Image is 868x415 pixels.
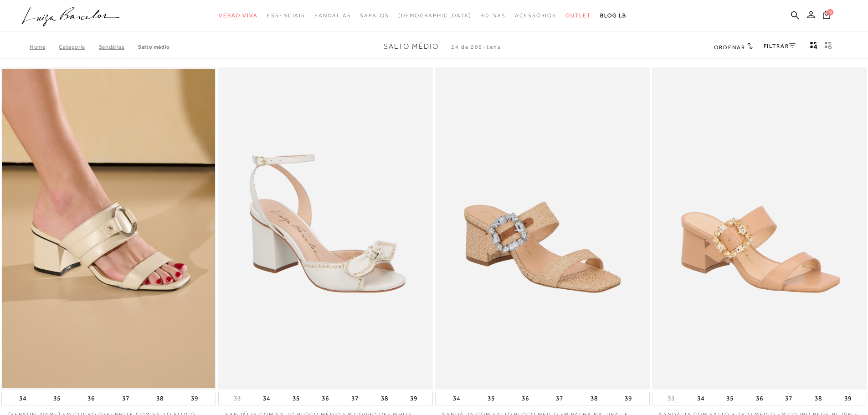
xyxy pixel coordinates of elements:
a: Categoria [59,44,98,50]
a: noSubCategoriesText [398,7,472,24]
span: 24 de 206 itens [451,44,501,50]
button: 38 [812,392,825,405]
button: 36 [519,392,532,405]
span: 0 [827,9,833,15]
span: Outlet [565,12,591,19]
button: 39 [622,392,635,405]
button: 33 [231,394,244,403]
span: Sapatos [360,12,389,19]
span: Sandálias [314,12,351,19]
button: 38 [588,392,601,405]
span: Ordenar [714,44,745,51]
button: gridText6Desc [822,41,835,53]
a: noSubCategoriesText [515,7,556,24]
img: SANDÁLIA COM SALTO BLOCO MÉDIO EM PALHA NATURAL E FIVELA DE CRISTAL [436,69,649,388]
a: noSubCategoriesText [314,7,351,24]
a: Salto Médio [138,44,170,50]
a: SANDÁLIA COM SALTO BLOCO MÉDIO EM COURO BEGE BLUSH E FIVELA DE PEDRAS SANDÁLIA COM SALTO BLOCO MÉ... [653,69,866,388]
button: 39 [407,392,420,405]
button: 37 [553,392,566,405]
a: SANDÁLIA COM SALTO BLOCO MÉDIO EM COURO OFF WHITE COM LAÇO SANDÁLIA COM SALTO BLOCO MÉDIO EM COUR... [219,69,432,388]
button: 34 [260,392,273,405]
button: 39 [188,392,201,405]
img: SANDÁLIA COM SALTO BLOCO MÉDIO EM COURO OFF WHITE COM LAÇO [219,69,432,388]
a: BLOG LB [600,7,627,24]
button: 34 [16,392,29,405]
button: 37 [782,392,795,405]
button: 36 [753,392,766,405]
button: 38 [378,392,391,405]
a: SANDÁLIAS [99,44,138,50]
button: 38 [154,392,166,405]
button: 34 [450,392,463,405]
a: noSubCategoriesText [565,7,591,24]
span: Acessórios [515,12,556,19]
button: 33 [665,394,678,403]
button: 36 [319,392,332,405]
span: Bolsas [480,12,506,19]
a: Home [30,44,59,50]
img: SANDÁLIA EM COURO OFF-WHITE COM SALTO BLOCO MÉDIO E FIVELA NIQUELADA [2,69,215,388]
a: SANDÁLIA EM COURO OFF-WHITE COM SALTO BLOCO MÉDIO E FIVELA NIQUELADA SANDÁLIA EM COURO OFF-WHITE ... [2,69,215,388]
span: Salto Médio [384,42,439,51]
a: SANDÁLIA COM SALTO BLOCO MÉDIO EM PALHA NATURAL E FIVELA DE CRISTAL SANDÁLIA COM SALTO BLOCO MÉDI... [436,69,649,388]
button: 35 [51,392,63,405]
button: 39 [842,392,854,405]
button: 37 [349,392,361,405]
a: noSubCategoriesText [267,7,305,24]
a: noSubCategoriesText [480,7,506,24]
button: 35 [485,392,498,405]
span: BLOG LB [600,12,627,19]
button: 35 [290,392,303,405]
button: Mostrar 4 produtos por linha [807,41,820,53]
span: Verão Viva [219,12,258,19]
img: SANDÁLIA COM SALTO BLOCO MÉDIO EM COURO BEGE BLUSH E FIVELA DE PEDRAS [653,69,866,388]
button: 0 [820,10,833,22]
button: 34 [694,392,707,405]
a: noSubCategoriesText [360,7,389,24]
span: [DEMOGRAPHIC_DATA] [398,12,472,19]
button: 35 [724,392,736,405]
a: FILTRAR [764,43,796,49]
button: 36 [85,392,98,405]
span: Essenciais [267,12,305,19]
button: 37 [119,392,132,405]
a: noSubCategoriesText [219,7,258,24]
